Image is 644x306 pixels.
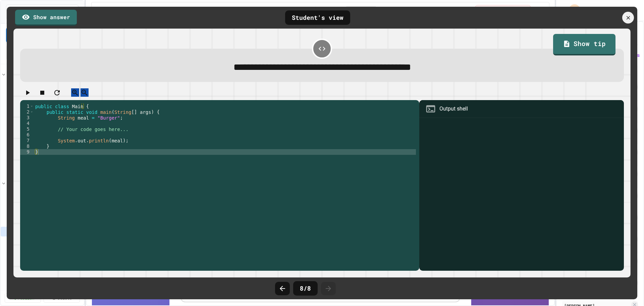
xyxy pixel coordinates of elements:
div: 6 [20,132,34,138]
div: Output shell [439,105,468,113]
span: Toggle code folding, rows 2 through 8 [30,109,34,115]
div: 3 [20,115,34,121]
a: Show tip [553,34,615,55]
div: 4 [20,121,34,126]
a: Show answer [15,10,77,26]
div: 2 [20,109,34,115]
div: 9 [20,149,34,155]
span: Toggle code folding, rows 1 through 9 [30,103,34,109]
div: 8 / 8 [293,281,318,296]
div: 1 [20,103,34,109]
div: 7 [20,138,34,143]
div: 8 [20,143,34,149]
div: 5 [20,126,34,132]
div: Student's view [285,10,350,25]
